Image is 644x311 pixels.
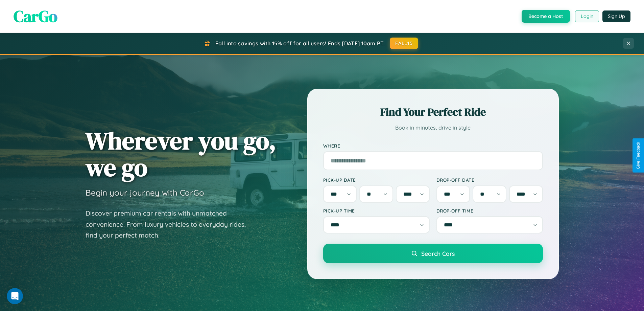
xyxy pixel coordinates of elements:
label: Where [323,143,543,149]
button: Become a Host [522,10,570,23]
button: Login [575,10,599,22]
div: Give Feedback [636,142,641,169]
span: Search Cars [421,250,455,257]
label: Pick-up Date [323,177,430,183]
label: Drop-off Date [436,177,543,183]
h1: Wherever you go, we go [86,127,276,181]
label: Drop-off Time [436,208,543,214]
span: CarGo [14,5,57,27]
label: Pick-up Time [323,208,430,214]
p: Book in minutes, drive in style [323,123,543,133]
h2: Find Your Perfect Ride [323,105,543,119]
button: FALL15 [390,38,418,49]
span: Fall into savings with 15% off for all users! Ends [DATE] 10am PT. [215,40,385,47]
p: Discover premium car rentals with unmatched convenience. From luxury vehicles to everyday rides, ... [86,208,255,241]
button: Search Cars [323,244,543,263]
h3: Begin your journey with CarGo [86,187,204,198]
iframe: Intercom live chat [7,288,23,304]
button: Sign Up [602,10,630,22]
